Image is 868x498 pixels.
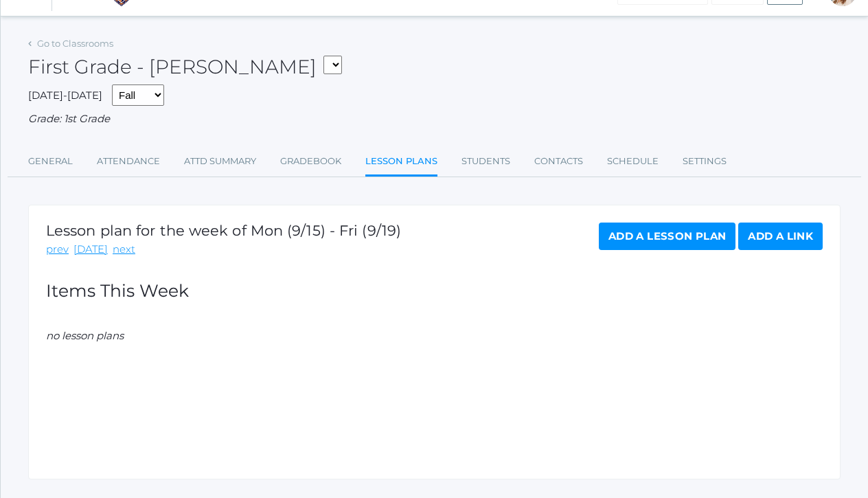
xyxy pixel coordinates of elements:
[28,148,73,175] a: General
[607,148,659,175] a: Schedule
[46,242,69,258] a: prev
[599,223,735,250] a: Add a Lesson Plan
[37,38,113,49] a: Go to Classrooms
[46,223,401,238] h1: Lesson plan for the week of Mon (9/15) - Fri (9/19)
[28,56,342,78] h2: First Grade - [PERSON_NAME]
[461,148,510,175] a: Students
[365,148,437,177] a: Lesson Plans
[28,111,841,127] div: Grade: 1st Grade
[28,89,102,102] span: [DATE]-[DATE]
[683,148,727,175] a: Settings
[534,148,583,175] a: Contacts
[738,223,823,250] a: Add a Link
[113,242,135,258] a: next
[73,242,108,258] a: [DATE]
[46,329,124,342] em: no lesson plans
[280,148,341,175] a: Gradebook
[184,148,256,175] a: Attd Summary
[46,282,823,301] h2: Items This Week
[97,148,160,175] a: Attendance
